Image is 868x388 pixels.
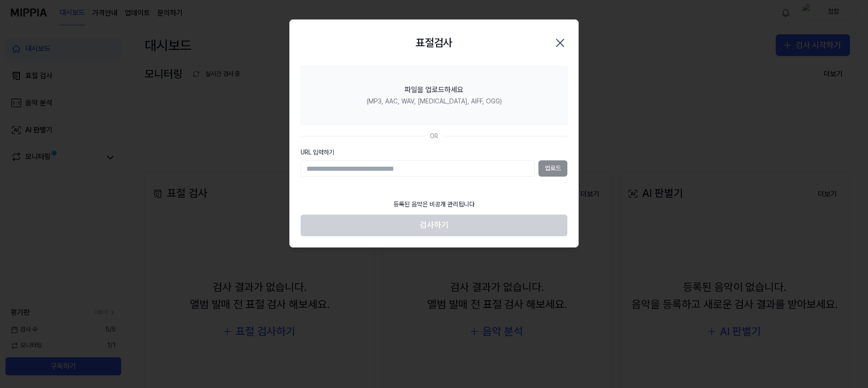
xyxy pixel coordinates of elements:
div: (MP3, AAC, WAV, [MEDICAL_DATA], AIFF, OGG) [367,97,502,106]
div: OR [430,132,438,141]
div: 파일을 업로드하세요 [405,84,463,95]
h2: 표절검사 [415,34,453,51]
div: 등록된 음악은 비공개 관리됩니다 [388,195,480,215]
label: URL 입력하기 [301,148,567,157]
